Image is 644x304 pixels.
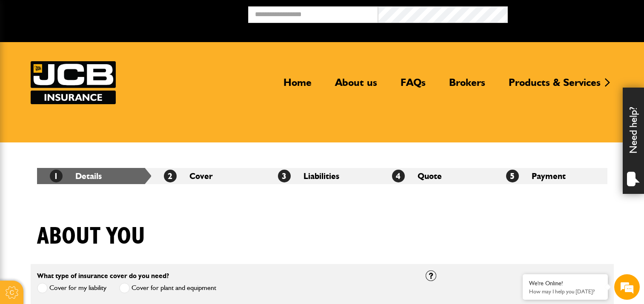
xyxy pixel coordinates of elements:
[529,288,601,295] p: How may I help you today?
[151,168,265,184] li: Cover
[506,170,519,182] span: 5
[164,170,177,182] span: 2
[50,170,63,182] span: 1
[493,168,607,184] li: Payment
[277,76,318,96] a: Home
[278,170,291,182] span: 3
[37,168,151,184] li: Details
[443,76,492,96] a: Brokers
[37,222,145,251] h1: About you
[37,273,169,279] label: What type of insurance cover do you need?
[392,170,405,182] span: 4
[394,76,432,96] a: FAQs
[31,61,116,104] img: JCB Insurance Services logo
[119,283,216,293] label: Cover for plant and equipment
[502,76,607,96] a: Products & Services
[379,168,493,184] li: Quote
[508,6,638,20] button: Broker Login
[31,61,116,104] a: JCB Insurance Services
[529,280,601,287] div: We're Online!
[623,88,644,194] div: Need help?
[265,168,379,184] li: Liabilities
[37,283,106,293] label: Cover for my liability
[329,76,384,96] a: About us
